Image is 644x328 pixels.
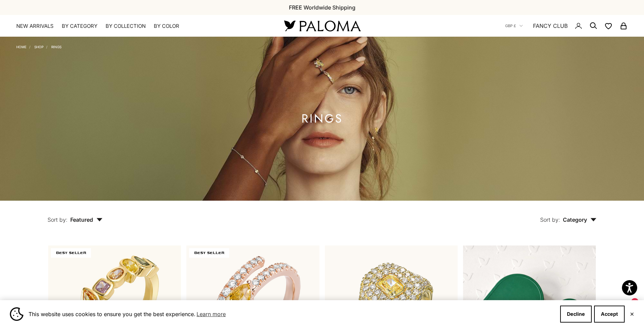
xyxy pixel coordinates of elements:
[29,309,555,319] span: This website uses cookies to ensure you get the best experience.
[34,45,43,49] a: Shop
[189,248,229,258] span: BEST SELLER
[630,312,634,316] button: Close
[48,216,68,223] span: Sort by:
[51,248,91,258] span: BEST SELLER
[16,23,54,30] a: NEW ARRIVALS
[533,21,568,30] a: FANCY CLUB
[505,23,516,29] span: GBP £
[594,306,625,323] button: Accept
[16,45,26,49] a: Home
[51,45,61,49] a: Rings
[301,114,343,123] h1: Rings
[505,23,523,29] button: GBP £
[16,43,61,49] nav: Breadcrumb
[70,216,103,223] span: Featured
[106,23,146,30] summary: By Collection
[289,3,355,12] p: FREE Worldwide Shipping
[32,201,118,229] button: Sort by: Featured
[505,15,628,37] nav: Secondary navigation
[540,216,560,223] span: Sort by:
[62,23,97,30] summary: By Category
[196,309,227,319] a: Learn more
[10,307,23,321] img: Cookie banner
[560,306,592,323] button: Decline
[563,216,596,223] span: Category
[16,23,268,30] nav: Primary navigation
[525,201,612,229] button: Sort by: Category
[154,23,179,30] summary: By Color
